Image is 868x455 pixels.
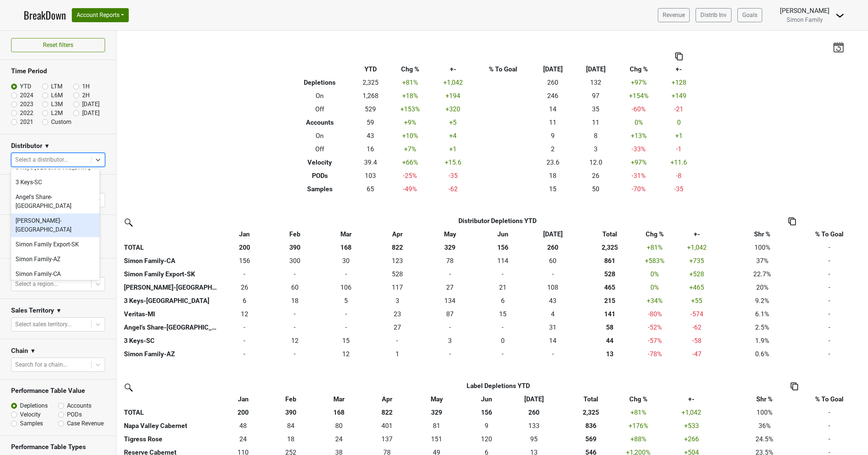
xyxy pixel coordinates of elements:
[20,401,48,410] label: Depletions
[287,102,353,116] th: Off
[531,169,574,182] td: 18
[24,7,66,23] a: BreakDown
[617,156,660,169] td: +97 %
[287,89,353,102] th: On
[353,116,388,129] td: 59
[363,392,411,406] th: Apr: activate to sort column ascending
[353,169,388,182] td: 103
[219,334,270,347] td: 0
[424,309,476,319] div: 87
[67,419,104,428] label: Case Revenue
[67,401,91,410] label: Accounts
[51,109,63,118] label: L2M
[219,307,270,321] td: 12
[578,281,642,294] th: 465.000
[320,334,372,347] td: 15
[122,267,219,281] th: Simon Family Export-SK
[353,89,388,102] td: 1,268
[374,269,421,279] div: 528
[574,129,617,142] td: 8
[668,227,725,241] th: +-: activate to sort column ascending
[478,267,528,281] td: 0
[270,307,320,321] td: 0
[219,294,270,307] td: 6
[221,269,268,279] div: -
[617,89,660,102] td: +154 %
[725,267,799,281] td: 22.7%
[423,227,478,241] th: May: activate to sort column ascending
[20,419,43,428] label: Samples
[388,182,431,196] td: -49 %
[287,182,353,196] th: Samples
[322,323,370,332] div: -
[574,142,617,156] td: 3
[531,102,574,116] td: 14
[372,321,423,334] td: 27
[510,392,558,406] th: Jul: activate to sort column ascending
[617,182,660,196] td: -70 %
[353,129,388,142] td: 43
[423,307,478,321] td: 87
[219,321,270,334] td: 0
[730,392,799,406] th: Shr %: activate to sort column ascending
[322,269,370,279] div: -
[574,63,617,76] th: [DATE]
[462,392,510,406] th: Jun: activate to sort column ascending
[431,169,474,182] td: -35
[624,392,653,406] th: Chg %: activate to sort column ascending
[660,169,697,182] td: -8
[725,307,799,321] td: 6.1%
[388,63,431,76] th: Chg %
[670,296,723,306] div: +55
[270,321,320,334] td: 0
[574,76,617,89] td: 132
[580,269,640,279] div: 528
[431,129,474,142] td: +4
[11,252,100,267] div: Simon Family-AZ
[478,294,528,307] td: 6
[670,309,723,319] div: -574
[424,269,476,279] div: -
[82,109,100,118] label: [DATE]
[122,334,219,347] th: 3 Keys-SC
[219,392,267,406] th: Jan: activate to sort column ascending
[478,321,528,334] td: 0
[578,227,642,241] th: Total: activate to sort column ascending
[531,89,574,102] td: 246
[271,256,318,266] div: 300
[578,321,642,334] th: 58.000
[320,267,372,281] td: 0
[787,16,823,23] span: Simon Family
[791,382,798,390] img: Copy to clipboard
[528,241,578,254] th: 260
[51,118,71,127] label: Custom
[122,216,134,228] img: filter
[372,281,423,294] td: 117
[11,347,28,355] h3: Chain
[423,267,478,281] td: 0
[642,267,668,281] td: 0 %
[580,309,640,319] div: 141
[374,283,421,292] div: 117
[835,11,844,20] img: Dropdown Menu
[737,8,762,22] a: Goals
[271,296,318,306] div: 18
[574,182,617,196] td: 50
[353,63,388,76] th: YTD
[528,267,578,281] td: 0
[11,237,100,252] div: Simon Family Export-SK
[322,309,370,319] div: -
[67,410,82,419] label: PODs
[221,323,268,332] div: -
[529,309,576,319] div: 4
[660,142,697,156] td: -1
[423,254,478,267] td: 78
[658,8,690,22] a: Revenue
[388,156,431,169] td: +66 %
[578,307,642,321] th: 141.003
[320,241,372,254] th: 168
[528,227,578,241] th: Jul: activate to sort column ascending
[219,241,270,254] th: 200
[388,129,431,142] td: +10 %
[20,100,33,109] label: 2023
